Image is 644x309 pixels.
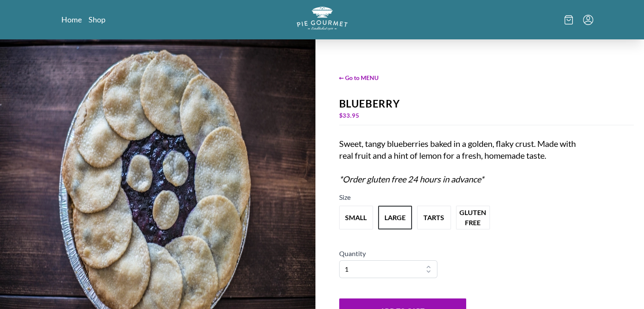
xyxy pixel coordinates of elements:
span: Quantity [339,249,366,257]
select: Quantity [339,260,437,278]
button: Variant Swatch [339,206,373,229]
button: Variant Swatch [378,206,412,229]
div: Blueberry [339,98,634,110]
a: Home [61,14,82,25]
div: $ 33.95 [339,110,634,121]
div: Sweet, tangy blueberries baked in a golden, flaky crust. Made with real fruit and a hint of lemon... [339,138,583,185]
button: Menu [583,15,593,25]
em: *Order gluten free 24 hours in advance* [339,174,484,184]
a: Shop [88,14,105,25]
span: Size [339,193,351,201]
img: logo [297,7,348,30]
button: Variant Swatch [417,206,451,229]
a: Logo [297,7,348,33]
button: Variant Swatch [456,206,490,229]
span: ← Go to MENU [339,73,634,82]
